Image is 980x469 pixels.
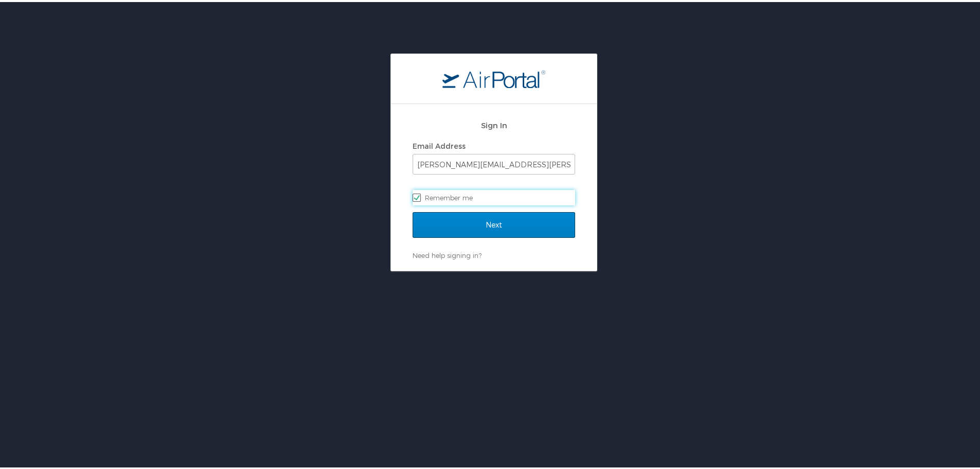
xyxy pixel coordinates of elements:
h2: Sign In [413,117,575,129]
a: Need help signing in? [413,249,482,257]
img: logo [442,67,545,86]
label: Remember me [413,188,575,203]
input: Next [413,210,575,236]
label: Email Address [413,140,466,148]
